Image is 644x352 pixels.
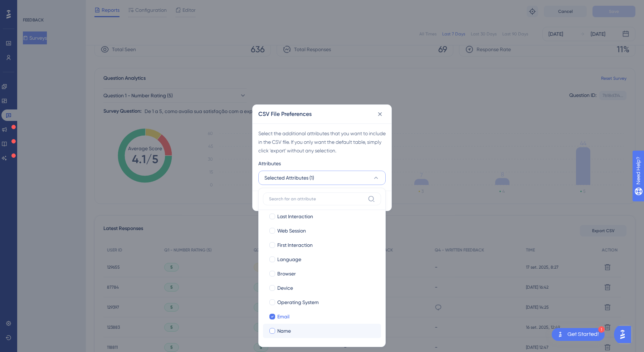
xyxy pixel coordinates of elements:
[277,284,293,292] span: Device
[614,324,635,345] iframe: UserGuiding AI Assistant Launcher
[258,129,386,155] div: Select the additional attributes that you want to include in the CSV file. If you only want the d...
[277,269,296,278] span: Browser
[567,331,599,338] div: Get Started!
[598,326,605,333] div: 1
[556,330,565,339] img: launcher-image-alternative-text
[277,312,289,321] span: Email
[277,255,301,264] span: Language
[17,2,45,10] span: Need Help?
[277,298,319,307] span: Operating System
[552,328,605,341] div: Open Get Started! checklist, remaining modules: 1
[264,173,314,182] span: Selected Attributes (1)
[277,241,313,249] span: First Interaction
[258,110,312,118] h2: CSV File Preferences
[277,327,291,335] span: Name
[277,212,313,221] span: Last Interaction
[269,196,365,202] input: Search for an attribute
[277,226,306,235] span: Web Session
[258,159,281,168] span: Attributes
